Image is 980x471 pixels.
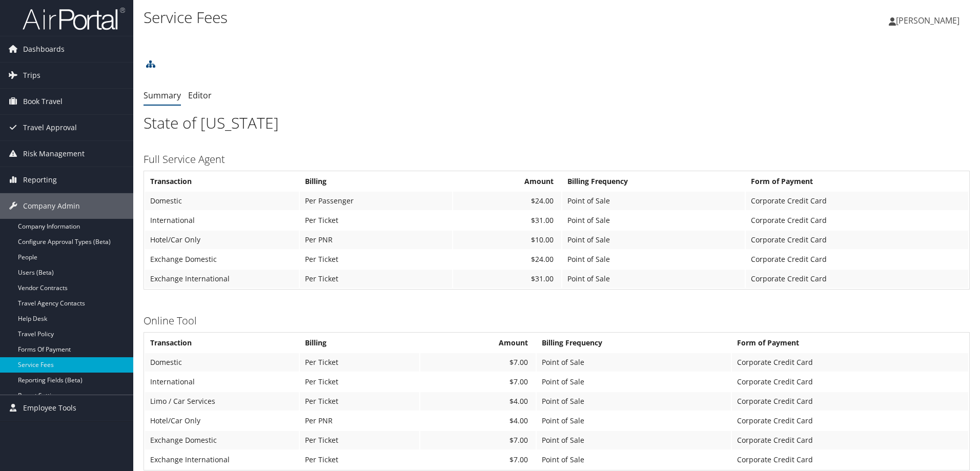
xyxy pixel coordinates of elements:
[746,250,968,269] td: Corporate Credit Card
[300,450,419,469] td: Per Ticket
[145,270,299,288] td: Exchange International
[732,353,968,372] td: Corporate Credit Card
[300,270,452,288] td: Per Ticket
[537,353,731,372] td: Point of Sale
[537,373,731,391] td: Point of Sale
[300,412,419,430] td: Per PNR
[145,172,299,191] th: Transaction
[889,5,970,36] a: [PERSON_NAME]
[420,412,536,430] td: $4.00
[732,412,968,430] td: Corporate Credit Card
[145,392,299,411] td: Limo / Car Services
[300,353,419,372] td: Per Ticket
[300,231,452,249] td: Per PNR
[453,192,562,210] td: $24.00
[145,353,299,372] td: Domestic
[23,36,65,62] span: Dashboards
[145,231,299,249] td: Hotel/Car Only
[23,89,63,114] span: Book Travel
[300,192,452,210] td: Per Passenger
[23,7,125,31] img: airportal-logo.png
[144,7,695,28] h1: Service Fees
[732,392,968,411] td: Corporate Credit Card
[145,250,299,269] td: Exchange Domestic
[23,115,77,140] span: Travel Approval
[300,250,452,269] td: Per Ticket
[420,431,536,449] td: $7.00
[732,450,968,469] td: Corporate Credit Card
[145,192,299,210] td: Domestic
[144,152,970,167] h3: Full Service Agent
[144,112,970,134] h1: State of [US_STATE]
[145,450,299,469] td: Exchange International
[537,334,731,352] th: Billing Frequency
[420,450,536,469] td: $7.00
[300,431,419,449] td: Per Ticket
[732,373,968,391] td: Corporate Credit Card
[562,211,745,230] td: Point of Sale
[746,211,968,230] td: Corporate Credit Card
[562,231,745,249] td: Point of Sale
[420,392,536,411] td: $4.00
[23,193,80,219] span: Company Admin
[453,231,562,249] td: $10.00
[537,392,731,411] td: Point of Sale
[746,192,968,210] td: Corporate Credit Card
[562,270,745,288] td: Point of Sale
[453,211,562,230] td: $31.00
[188,90,212,101] a: Editor
[420,334,536,352] th: Amount
[896,15,959,26] span: [PERSON_NAME]
[145,412,299,430] td: Hotel/Car Only
[746,231,968,249] td: Corporate Credit Card
[453,250,562,269] td: $24.00
[23,63,40,88] span: Trips
[732,334,968,352] th: Form of Payment
[23,167,57,193] span: Reporting
[453,270,562,288] td: $31.00
[300,334,419,352] th: Billing
[420,353,536,372] td: $7.00
[732,431,968,449] td: Corporate Credit Card
[537,431,731,449] td: Point of Sale
[145,431,299,449] td: Exchange Domestic
[145,373,299,391] td: International
[23,395,76,421] span: Employee Tools
[562,250,745,269] td: Point of Sale
[537,412,731,430] td: Point of Sale
[562,172,745,191] th: Billing Frequency
[537,450,731,469] td: Point of Sale
[562,192,745,210] td: Point of Sale
[144,314,970,328] h3: Online Tool
[300,211,452,230] td: Per Ticket
[145,334,299,352] th: Transaction
[300,172,452,191] th: Billing
[300,373,419,391] td: Per Ticket
[23,141,85,167] span: Risk Management
[453,172,562,191] th: Amount
[420,373,536,391] td: $7.00
[746,270,968,288] td: Corporate Credit Card
[145,211,299,230] td: International
[746,172,968,191] th: Form of Payment
[300,392,419,411] td: Per Ticket
[144,90,181,101] a: Summary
